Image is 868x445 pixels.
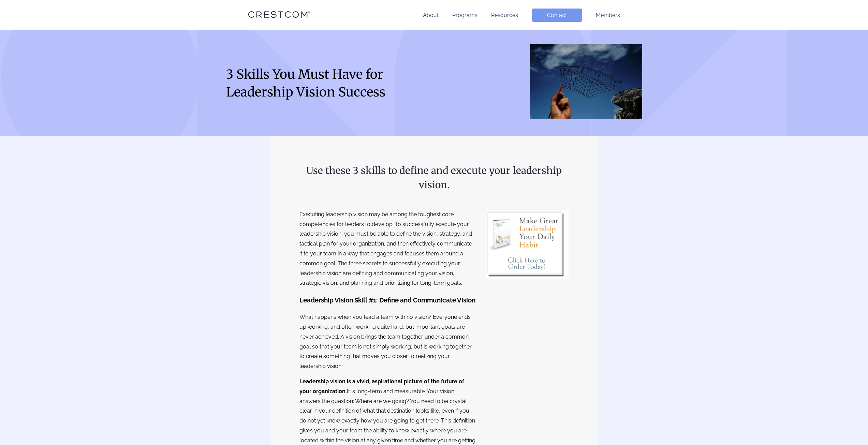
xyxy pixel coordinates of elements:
[452,12,477,18] a: Programs
[491,12,518,18] a: Resources
[226,65,427,101] h1: 3 Skills You Must Have for Leadership Vision Success
[299,378,464,395] strong: Leadership vision is a vivid, aspirational picture of the future of your organization.
[299,312,476,371] p: What happens when you lead a team with no vision? Everyone ends up working, and often working qui...
[596,12,620,18] a: Members
[423,12,439,18] a: About
[299,163,569,192] h2: Use these 3 skills to define and execute your leadership vision.
[532,9,582,22] a: Contact
[299,295,476,306] h3: Leadership Vision Skill #1: Define and Communicate Vision
[530,44,642,119] img: 3 Skills You Must Have for Leadership Vision Success
[299,210,476,288] p: Executing leadership vision may be among the toughest core competencies for leaders to develop. T...
[486,210,569,279] img: The Leadership Habit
